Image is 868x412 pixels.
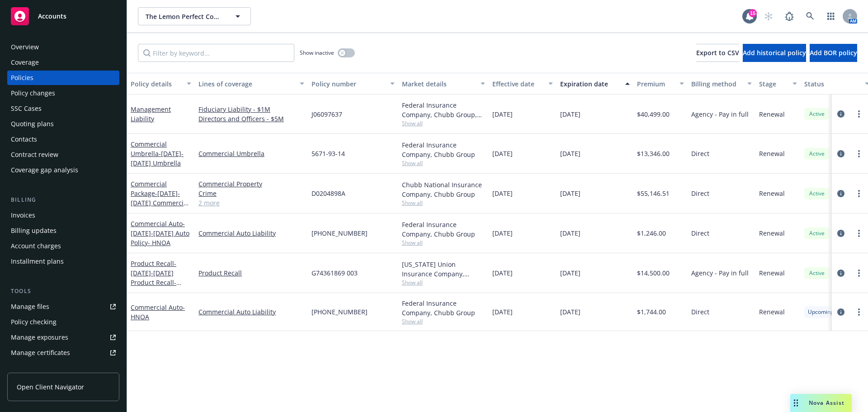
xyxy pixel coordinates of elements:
a: Policy checking [7,315,119,329]
div: Coverage [11,55,39,70]
span: [DATE] [560,228,580,238]
span: [DATE] [492,307,513,317]
a: circleInformation [835,109,846,119]
div: Billing method [691,79,742,89]
a: Start snowing [759,7,778,25]
div: Lines of coverage [198,79,294,89]
a: Overview [7,40,119,54]
span: [DATE] [492,149,513,158]
span: $14,500.00 [637,268,670,278]
a: Commercial Package [131,180,190,226]
span: Renewal [759,228,785,238]
div: Manage exposures [11,330,68,345]
div: Billing [7,195,119,204]
div: Market details [402,79,475,89]
span: [DATE] [560,307,580,317]
span: Renewal [759,109,785,119]
div: Effective date [492,79,543,89]
span: Renewal [759,268,785,278]
button: Effective date [489,73,557,95]
a: SSC Cases [7,101,119,116]
a: Product Recall [131,259,176,296]
div: Coverage gap analysis [11,163,78,177]
div: Expiration date [560,79,620,89]
div: Premium [637,79,674,89]
button: Stage [755,73,801,95]
span: $40,499.00 [637,109,670,119]
div: Quoting plans [11,117,54,131]
a: Search [801,7,819,25]
a: Management Liability [131,105,171,123]
a: Coverage [7,55,119,70]
span: Show all [402,279,485,286]
div: 15 [749,9,757,17]
a: Installment plans [7,254,119,269]
div: Account charges [11,239,61,253]
a: Fiduciary Liability - $1M [198,104,304,114]
span: Active [808,110,826,118]
span: Upcoming [808,308,834,316]
div: Manage claims [11,361,57,375]
a: Commercial Property [198,179,304,189]
div: Federal Insurance Company, Chubb Group [402,220,485,239]
span: Renewal [759,149,785,158]
a: Contacts [7,132,119,147]
div: Federal Insurance Company, Chubb Group, CRC Group [402,100,485,119]
span: [DATE] [560,189,580,198]
span: Export to CSV [696,48,739,57]
a: Manage files [7,299,119,314]
div: Manage files [11,299,49,314]
a: Commercial Auto Liability [198,228,304,238]
button: Add BOR policy [810,44,857,62]
a: Coverage gap analysis [7,163,119,177]
span: $1,246.00 [637,228,666,238]
button: Export to CSV [696,44,739,62]
div: Contract review [11,147,58,162]
a: Contract review [7,147,119,162]
a: more [854,268,864,279]
span: [DATE] [560,109,580,119]
span: Direct [691,189,709,198]
a: Commercial Umbrella [131,140,184,167]
button: Market details [398,73,489,95]
div: SSC Cases [11,101,42,116]
a: Quoting plans [7,117,119,131]
span: [PHONE_NUMBER] [311,307,368,317]
button: The Lemon Perfect Company [138,7,251,25]
span: Renewal [759,189,785,198]
span: Nova Assist [809,399,844,407]
a: Policy changes [7,86,119,100]
a: Accounts [7,4,119,29]
span: $55,146.51 [637,189,670,198]
div: Policy checking [11,315,57,329]
div: [US_STATE] Union Insurance Company, Chubb Group, CRC Group [402,260,485,279]
div: Policy details [131,79,181,89]
button: Billing method [688,73,755,95]
span: Accounts [38,13,66,20]
div: Overview [11,40,39,54]
button: Add historical policy [743,44,806,62]
span: Show all [402,239,485,246]
span: Show inactive [300,49,334,57]
a: more [854,188,864,199]
div: Billing updates [11,223,57,238]
a: Account charges [7,239,119,253]
div: Installment plans [11,254,64,269]
a: Product Recall [198,268,304,278]
span: Active [808,189,826,198]
a: Manage certificates [7,346,119,360]
div: Drag to move [790,394,802,412]
span: [DATE] [560,268,580,278]
div: Policy changes [11,86,55,100]
button: Policy details [127,73,195,95]
span: Manage exposures [7,330,119,345]
span: $13,346.00 [637,149,670,158]
div: Federal Insurance Company, Chubb Group [402,298,485,317]
a: Commercial Auto [131,303,185,321]
span: [DATE] [560,149,580,158]
a: circleInformation [835,268,846,279]
div: Federal Insurance Company, Chubb Group [402,140,485,159]
span: Show all [402,199,485,207]
span: Agency - Pay in full [691,268,749,278]
span: J06097637 [311,109,342,119]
